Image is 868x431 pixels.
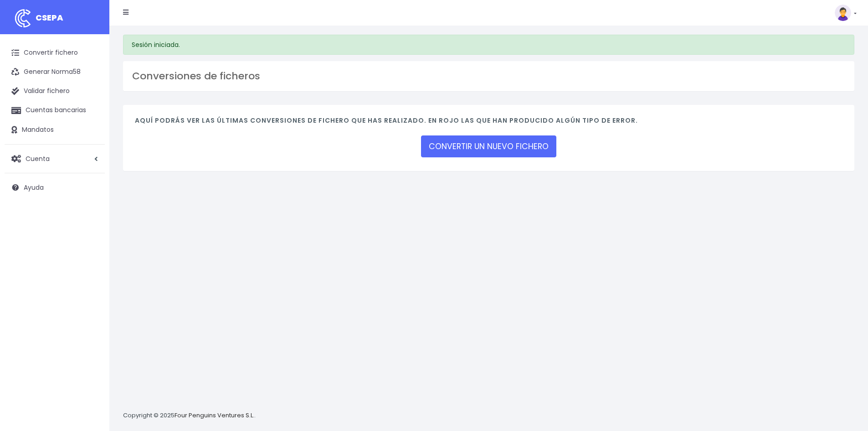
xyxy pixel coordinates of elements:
span: CSEPA [36,12,63,23]
a: Validar fichero [5,82,105,101]
a: Convertir fichero [5,43,105,62]
a: Cuenta [5,149,105,168]
a: Ayuda [5,178,105,197]
img: logo [11,7,34,30]
a: Four Penguins Ventures S.L. [175,411,254,420]
p: Copyright © 2025 . [123,411,256,421]
img: profile [835,5,851,21]
div: Sesión iniciada. [123,35,854,55]
a: CONVERTIR UN NUEVO FICHERO [421,135,556,157]
span: Cuenta [26,154,50,163]
a: Generar Norma58 [5,62,105,82]
a: Cuentas bancarias [5,101,105,120]
span: Ayuda [24,183,44,192]
h3: Conversiones de ficheros [132,70,845,82]
a: Mandatos [5,120,105,140]
h4: Aquí podrás ver las últimas conversiones de fichero que has realizado. En rojo las que han produc... [135,117,842,129]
